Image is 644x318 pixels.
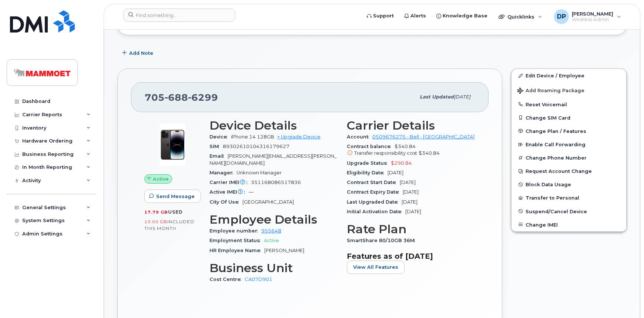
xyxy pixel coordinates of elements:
[156,193,195,200] span: Send Message
[511,218,626,231] button: Change IMEI
[612,286,638,312] iframe: Messenger Launcher
[209,261,338,275] h3: Business Unit
[402,199,417,205] span: [DATE]
[405,209,421,214] span: [DATE]
[399,9,431,23] a: Alerts
[347,144,475,157] span: $340.84
[347,261,405,274] button: View All Features
[410,12,426,20] span: Alerts
[347,119,475,132] h3: Carrier Details
[237,170,282,175] span: Unknown Manager
[209,238,264,243] span: Employment Status
[511,124,626,138] button: Change Plan / Features
[419,150,440,156] span: $340.84
[209,228,261,234] span: Employee number
[223,144,289,149] span: 89302610104316179627
[347,252,475,261] h3: Features as of [DATE]
[264,248,304,253] span: [PERSON_NAME]
[209,170,237,175] span: Manager
[572,11,613,17] span: [PERSON_NAME]
[420,94,454,100] span: Last updated
[144,219,194,231] span: included this month
[209,199,242,205] span: City Of Use
[347,222,475,236] h3: Rate Plan
[209,180,251,185] span: Carrier IMEI
[517,88,584,95] span: Add Roaming Package
[454,94,470,100] span: [DATE]
[209,277,245,282] span: Cost Centre
[347,160,391,166] span: Upgrade Status
[400,180,416,185] span: [DATE]
[144,190,201,203] button: Send Message
[144,210,168,215] span: 17.79 GB
[353,264,398,271] span: View All Features
[231,134,274,140] span: iPhone 14 128GB
[145,92,218,103] span: 705
[249,189,254,195] span: —
[403,189,419,195] span: [DATE]
[443,12,487,20] span: Knowledge Base
[261,228,281,234] a: 955648
[362,9,399,23] a: Support
[277,134,321,140] a: + Upgrade Device
[165,92,188,103] span: 688
[209,213,338,226] h3: Employee Details
[347,144,395,149] span: Contract balance
[129,50,153,57] span: Add Note
[511,98,626,111] button: Reset Voicemail
[347,189,403,195] span: Contract Expiry Date
[511,164,626,178] button: Request Account Change
[209,189,249,195] span: Active IMEI
[373,12,394,20] span: Support
[144,219,167,224] span: 10.00 GB
[526,128,586,134] span: Change Plan / Features
[209,134,231,140] span: Device
[209,153,336,165] span: [PERSON_NAME][EMAIL_ADDRESS][PERSON_NAME][DOMAIN_NAME]
[347,134,372,140] span: Account
[511,205,626,218] button: Suspend/Cancel Device
[347,170,388,175] span: Eligibility Date
[572,17,613,23] span: Wireless Admin
[493,9,547,24] div: Quicklinks
[347,180,400,185] span: Contract Start Date
[511,111,626,124] button: Change SIM Card
[511,138,626,151] button: Enable Call Forwarding
[168,209,183,215] span: used
[209,153,228,159] span: Email
[511,151,626,164] button: Change Phone Number
[251,180,301,185] span: 351168086517836
[511,191,626,204] button: Transfer to Personal
[123,9,235,22] input: Find something...
[557,12,566,21] span: DP
[526,142,586,147] span: Enable Call Forwarding
[188,92,218,103] span: 6299
[117,46,160,60] button: Add Note
[431,9,493,23] a: Knowledge Base
[391,160,412,166] span: $290.84
[242,199,294,205] span: [GEOGRAPHIC_DATA]
[388,170,403,175] span: [DATE]
[507,14,534,20] span: Quicklinks
[511,69,626,82] a: Edit Device / Employee
[511,178,626,191] button: Block Data Usage
[549,9,626,24] div: David Paetkau
[209,248,264,253] span: HR Employee Name
[153,175,169,183] span: Active
[347,199,402,205] span: Last Upgraded Date
[372,134,474,140] a: 0509676275 - Bell - [GEOGRAPHIC_DATA]
[150,123,195,167] img: image20231002-3703462-njx0qo.jpeg
[347,209,405,214] span: Initial Activation Date
[209,144,223,149] span: SIM
[354,150,417,156] span: Transfer responsibility cost
[264,238,279,243] span: Active
[209,119,338,132] h3: Device Details
[526,208,587,214] span: Suspend/Cancel Device
[245,277,272,282] a: CA07D901
[347,238,419,243] span: SmartShare 80/10GB 36M
[511,83,626,98] button: Add Roaming Package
